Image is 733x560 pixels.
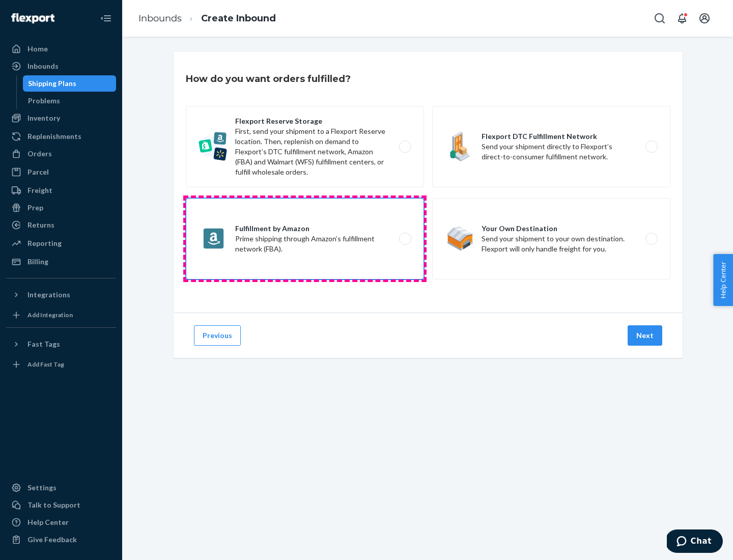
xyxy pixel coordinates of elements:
[28,78,76,89] div: Shipping Plans
[23,75,117,92] a: Shipping Plans
[27,185,52,195] div: Freight
[27,311,73,319] div: Add Integration
[6,514,116,530] a: Help Center
[27,44,48,54] div: Home
[6,497,116,513] button: Talk to Support
[27,360,64,369] div: Add Fast Tag
[27,535,77,545] div: Give Feedback
[23,93,117,109] a: Problems
[27,290,70,300] div: Integrations
[6,164,116,180] a: Parcel
[713,254,733,306] button: Help Center
[27,257,48,267] div: Billing
[27,113,60,123] div: Inventory
[6,217,116,233] a: Returns
[6,480,116,496] a: Settings
[27,149,52,159] div: Orders
[27,61,59,71] div: Inbounds
[650,8,670,29] button: Open Search Box
[96,8,116,29] button: Close Navigation
[27,220,54,230] div: Returns
[6,235,116,251] a: Reporting
[6,128,116,145] a: Replenishments
[27,131,81,142] div: Replenishments
[27,483,57,493] div: Settings
[28,96,60,106] div: Problems
[27,167,49,177] div: Parcel
[6,41,116,57] a: Home
[27,339,60,349] div: Fast Tags
[194,325,241,346] button: Previous
[6,110,116,126] a: Inventory
[628,325,662,346] button: Next
[27,500,80,510] div: Talk to Support
[130,4,284,34] ol: breadcrumbs
[11,13,54,23] img: Flexport logo
[694,8,715,29] button: Open account menu
[672,8,692,29] button: Open notifications
[6,531,116,548] button: Give Feedback
[186,72,351,86] h3: How do you want orders fulfilled?
[138,13,182,24] a: Inbounds
[6,336,116,352] button: Fast Tags
[6,254,116,270] a: Billing
[201,13,276,24] a: Create Inbound
[6,356,116,373] a: Add Fast Tag
[27,517,69,527] div: Help Center
[6,182,116,199] a: Freight
[6,287,116,303] button: Integrations
[667,529,723,555] iframe: Opens a widget where you can chat to one of our agents
[6,58,116,74] a: Inbounds
[6,200,116,216] a: Prep
[27,203,43,213] div: Prep
[6,307,116,323] a: Add Integration
[27,238,62,248] div: Reporting
[6,146,116,162] a: Orders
